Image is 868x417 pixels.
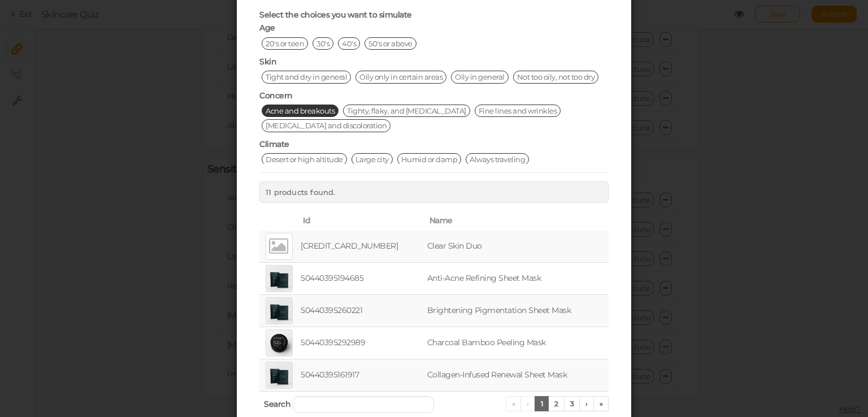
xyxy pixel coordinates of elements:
[351,153,393,166] span: Large city
[313,37,333,50] span: 30's
[262,119,390,132] span: [MEDICAL_DATA] and discoloration
[262,71,351,83] span: Tight and dry in general
[466,153,529,166] span: Always traveling
[259,23,275,33] label: Age
[343,105,470,117] span: Tighty, flaky, and [MEDICAL_DATA]
[593,396,609,411] a: »
[513,71,599,83] span: Not too oily, not too dry
[298,294,424,327] td: 50440395260221
[338,37,360,50] span: 40's
[298,231,424,263] td: [CREDIT_CARD_NUMBER]
[262,105,338,117] span: Acne and breakouts
[262,37,308,50] span: 20's or teen
[264,399,290,409] span: Search
[259,140,289,150] label: Climate
[425,359,609,391] td: Collagen‑Infused Renewal Sheet Mask
[298,262,424,294] td: 50440395194685
[425,231,609,263] td: Clear Skin Duo
[259,57,276,67] label: Skin
[364,37,416,50] span: 50's or above
[259,10,412,20] span: Select the choices you want to simulate
[262,153,347,166] span: Desert or high altitude
[397,153,462,166] span: Humid or damp
[548,396,565,411] a: 2
[425,327,609,359] td: Charcoal Bamboo Peeling Mask
[259,181,609,203] div: 11 products found.
[303,215,310,225] span: Id
[425,294,609,327] td: Brightening Pigmentation Sheet Mask
[564,396,580,411] a: 3
[425,262,609,294] td: Anti‑Acne Refining Sheet Mask
[535,396,549,411] a: 1
[259,91,293,101] label: Concern
[355,71,446,83] span: Oily only in certain areas
[429,215,453,225] span: Name
[451,71,509,83] span: Oily in general
[298,327,424,359] td: 50440395292989
[475,105,561,117] span: Fine lines and wrinkles
[579,396,594,411] a: ›
[298,359,424,391] td: 50440395161917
